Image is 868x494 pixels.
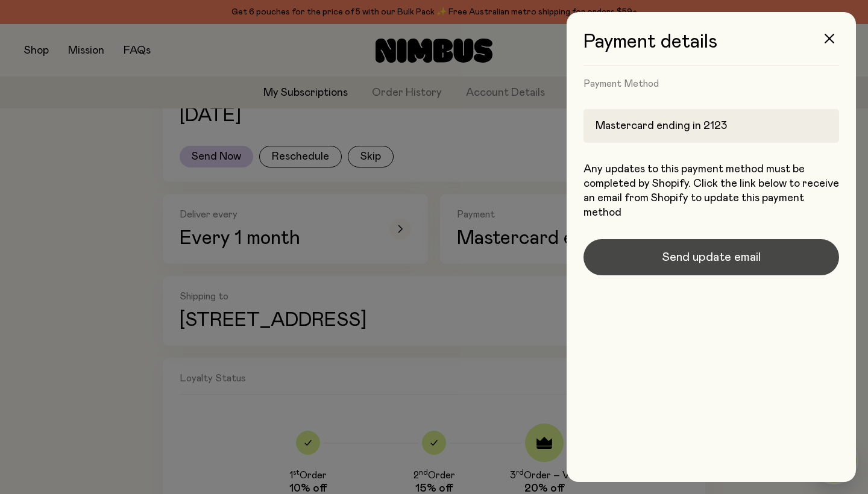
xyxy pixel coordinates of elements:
[662,249,761,266] span: Send update email
[583,109,839,143] div: Mastercard ending in 2123
[583,239,839,275] button: Send update email
[583,78,839,90] h4: Payment Method
[583,162,839,220] p: Any updates to this payment method must be completed by Shopify. Click the link below to receive ...
[583,31,839,66] h3: Payment details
